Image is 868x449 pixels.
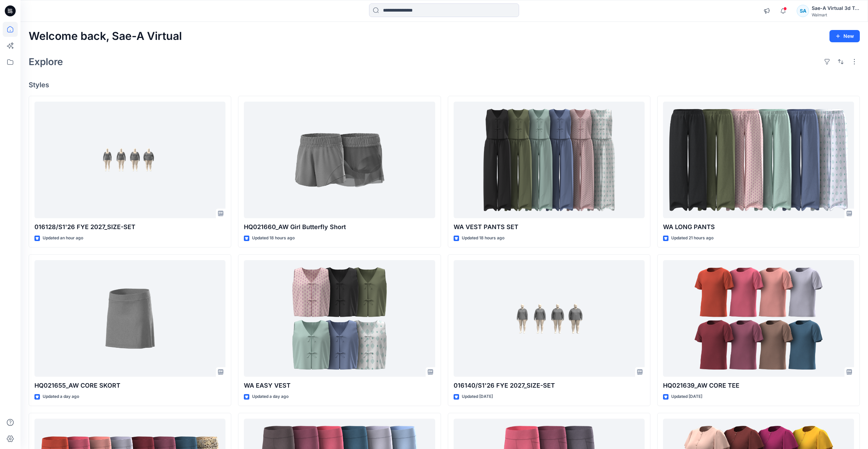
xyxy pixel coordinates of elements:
p: WA VEST PANTS SET [454,222,645,232]
a: 016128/S1'26 FYE 2027_SIZE-SET [34,102,225,219]
p: HQ021660_AW Girl Butterfly Short [244,222,435,232]
p: Updated [DATE] [462,393,493,400]
a: HQ021655_AW CORE SKORT [34,260,225,377]
h2: Explore [29,56,63,67]
div: Sae-A Virtual 3d Team [812,4,859,12]
a: HQ021639_AW CORE TEE [663,260,854,377]
div: Walmart [812,12,859,17]
p: Updated 21 hours ago [671,235,713,242]
a: HQ021660_AW Girl Butterfly Short [244,102,435,219]
h2: Welcome back, Sae-A Virtual [29,30,182,43]
h4: Styles [29,81,860,89]
p: Updated an hour ago [43,235,83,242]
div: SA [797,5,809,17]
p: Updated 18 hours ago [252,235,295,242]
a: 016140/S1'26 FYE 2027_SIZE-SET [454,260,645,377]
p: Updated [DATE] [671,393,702,400]
p: HQ021655_AW CORE SKORT [34,381,225,390]
p: 016140/S1'26 FYE 2027_SIZE-SET [454,381,645,390]
p: HQ021639_AW CORE TEE [663,381,854,390]
p: WA LONG PANTS [663,222,854,232]
p: Updated a day ago [43,393,79,400]
p: 016128/S1'26 FYE 2027_SIZE-SET [34,222,225,232]
a: WA LONG PANTS [663,102,854,219]
button: New [829,30,860,42]
p: WA EASY VEST [244,381,435,390]
a: WA VEST PANTS SET [454,102,645,219]
p: Updated 18 hours ago [462,235,504,242]
a: WA EASY VEST [244,260,435,377]
p: Updated a day ago [252,393,289,400]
